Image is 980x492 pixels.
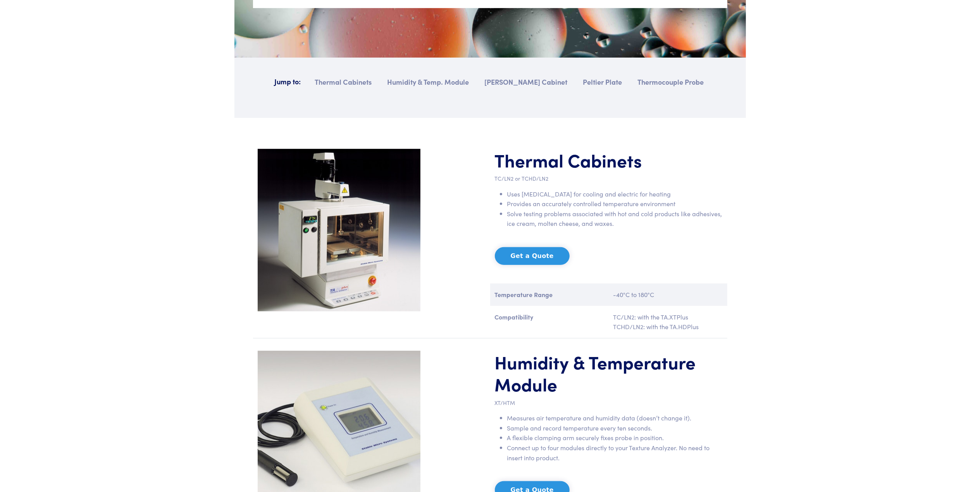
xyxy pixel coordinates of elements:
p: -40°C to 180°C [613,290,723,300]
a: Humidity & Temp. Module [386,75,471,92]
h1: Humidity & Temperature Module [495,351,723,395]
p: TC/LN2 or TCHD/LN2 [495,174,723,183]
li: Connect up to four modules directly to your Texture Analyzer. No need to insert into product. [507,443,723,463]
a: Thermal Cabinets [313,75,374,92]
img: thermal-cabinet.jpg [258,149,420,311]
li: Sample and record temperature every ten seconds. [507,423,723,433]
a: Thermocouple Probe [636,75,706,92]
p: Temperature Range [495,290,604,300]
li: A flexible clamping arm securely fixes probe in position. [507,433,723,443]
p: Compatibility [495,312,604,322]
li: Measures air temperature and humidity data (doesn’t change it). [507,413,723,423]
button: Get a Quote [495,247,570,265]
p: TC/LN2: with the TA.XTPlus TCHD/LN2: with the TA.HDPlus [613,312,723,332]
p: Jump to: [275,76,301,87]
a: Peltier Plate [582,75,624,92]
li: Provides an accurately controlled temperature environment [507,199,723,209]
li: Uses [MEDICAL_DATA] for cooling and electric for heating [507,189,723,199]
li: Solve testing problems associated with hot and cold products like adhesives, ice cream, molten ch... [507,209,723,229]
a: [PERSON_NAME] Cabinet [483,75,569,92]
p: XT/HTM [495,398,723,407]
h1: Thermal Cabinets [495,149,723,171]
